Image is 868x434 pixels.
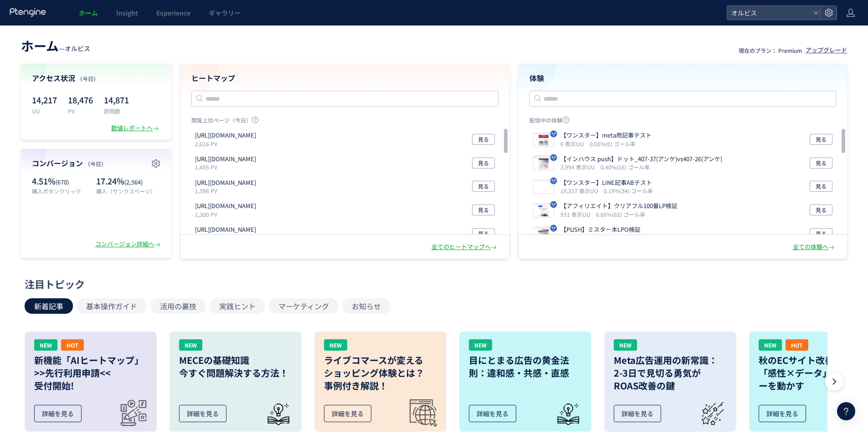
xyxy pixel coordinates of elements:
p: 購入（サンクスページ） [96,187,160,195]
button: 見る [472,181,495,192]
h4: ヒートマップ [191,73,498,83]
button: お知らせ [342,298,390,314]
div: 数値レポートへ [111,124,160,133]
div: 詳細を見る [614,405,661,422]
div: 詳細を見る [179,405,226,422]
p: 【ワンスター】LINE記事ABテスト [560,179,652,187]
button: 見る [810,181,832,192]
img: 85f8c0ff48a617d71b0a824609924e7b1759285620028.jpeg [534,158,554,170]
div: NEW [759,339,782,351]
i: 3,954 表示UU [560,163,599,171]
div: HOT [786,339,808,351]
div: 詳細を見る [34,405,82,422]
p: 1,398 PV [195,187,260,194]
span: Experience [156,8,190,17]
i: 6 表示UU [560,140,588,148]
div: 詳細を見る [469,405,516,422]
span: 見る [478,134,489,145]
i: 320 表示UU [560,234,594,242]
button: 見る [810,228,832,239]
div: NEW [469,339,492,351]
span: ホーム [21,36,59,55]
button: 見る [810,158,832,168]
span: （今日） [85,160,107,168]
button: 見る [810,204,832,215]
h4: アクセス状況 [32,73,160,83]
p: 【ワンスター】meta用記事テスト [560,131,652,140]
span: 見る [816,204,827,215]
p: 配信中の体験 [529,116,837,128]
h3: ライブコマースが変える ショッピング体験とは？ 事例付き解説！ [324,354,437,392]
a: NEWMeta広告運用の新常識：2-3日で見切る勇気がROAS改善の鍵詳細を見る [604,332,736,432]
i: 6.66%(62) ゴール率 [596,210,645,218]
p: https://sb-skincaretopics.discover-news.tokyo/ab/dot_kiji_48 [195,155,256,163]
span: オルビス [65,44,90,53]
span: オルビス [729,6,810,20]
h3: MECEの基礎知識 今すぐ問題解決する方法！ [179,354,292,379]
i: 0.19%(34) ゴール率 [604,187,653,194]
div: NEW [324,339,347,351]
div: 詳細を見る [759,405,806,422]
p: https://sb-skincaretopics.discover-news.tokyo/ab/dot_kiji_46 [195,202,256,210]
i: 11.56%(37) ゴール率 [596,234,648,242]
p: https://orbis.co.jp/order/thanks [195,131,256,140]
div: 詳細を見る [324,405,371,422]
span: 見る [816,158,827,168]
p: 【PUSH】ミスター本LPO検証 [560,225,645,234]
p: 【アフィリエイト】クリアフル100番LP検証 [560,202,678,210]
div: 注目トピック [25,277,839,291]
div: HOT [61,339,84,351]
a: NEW目にとまる広告の黄金法則：違和感・共感・直感詳細を見る [459,332,591,432]
button: 見る [472,228,495,239]
a: NEWライブコマースが変えるショッピング体験とは？事例付き解説！詳細を見る [314,332,447,432]
span: 見る [478,228,489,239]
span: (670) [56,178,69,186]
p: 【インハウス push】ドット_407-37(アンケ)vs407-26(アンケ) [560,155,722,163]
i: 931 表示UU [560,210,594,218]
button: マーケティング [269,298,339,314]
p: 閲覧上位ページ（今日） [191,116,498,128]
div: コンバージョン詳細へ [95,240,162,249]
span: 見る [478,158,489,168]
div: アップグレード [806,46,847,55]
img: eb571aba9388a067d0a5788b4b982f2e1759465814925.jpeg [534,134,554,147]
span: (2,564) [124,178,143,186]
p: 訪問数 [104,107,129,115]
p: https://pr.orbis.co.jp/cosmetics/u/100 [195,225,256,234]
h3: 新機能「AIヒートマップ」 >>先行利用申請<< 受付開始! [34,354,147,392]
i: 0.40%(16) ゴール率 [601,163,650,171]
p: 2,616 PV [195,140,260,148]
p: 1,300 PV [195,210,260,218]
span: 見る [816,181,827,192]
span: 見る [478,204,489,215]
h4: 体験 [529,73,837,83]
i: 0.00%(0) ゴール率 [590,140,636,148]
span: （今日） [77,75,99,82]
button: 見る [810,134,832,145]
button: 活用の裏技 [150,298,206,314]
div: 全ての体験へ [793,243,836,251]
button: 見る [472,204,495,215]
img: 8c78a2725c52e238eac589dfd0d615911759296433439.jpeg [534,228,554,241]
div: NEW [614,339,637,351]
span: ホーム [79,8,98,17]
button: 見る [472,134,495,145]
p: https://pr.orbis.co.jp/cosmetics/udot/410-12 [195,179,256,187]
img: 4e16e5dd16040497e2f13228fa4eb1911759311123917.jpeg [534,204,554,217]
span: 見る [816,228,827,239]
h3: Meta広告運用の新常識： 2-3日で見切る勇気が ROAS改善の鍵 [614,354,727,392]
div: 全てのヒートマップへ [431,243,498,251]
p: 1,455 PV [195,163,260,171]
p: 現在のプラン： Premium [739,46,802,54]
p: PV [68,107,93,115]
p: UU [32,107,57,115]
div: — [21,36,90,55]
p: 18,476 [68,92,93,107]
p: 17.24% [96,175,160,187]
button: 見る [472,158,495,168]
button: 基本操作ガイド [77,298,147,314]
button: 実践ヒント [210,298,265,314]
span: 見る [478,181,489,192]
p: 4.51% [32,175,92,187]
p: 購入ボタンクリック [32,187,92,195]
